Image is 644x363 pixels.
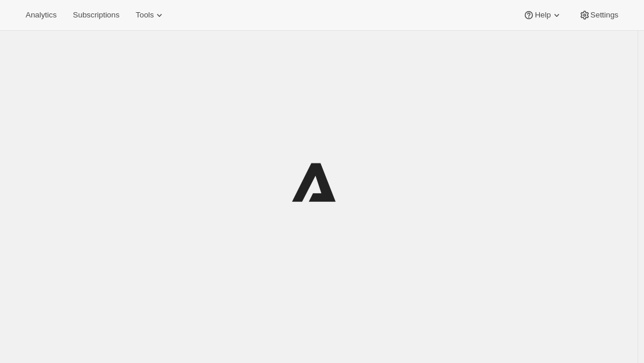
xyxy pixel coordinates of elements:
[73,10,119,20] span: Subscriptions
[590,10,618,20] span: Settings
[66,7,126,23] button: Subscriptions
[535,10,550,20] span: Help
[516,7,569,23] button: Help
[572,7,625,23] button: Settings
[19,7,63,23] button: Analytics
[136,10,154,20] span: Tools
[129,7,172,23] button: Tools
[26,10,56,20] span: Analytics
